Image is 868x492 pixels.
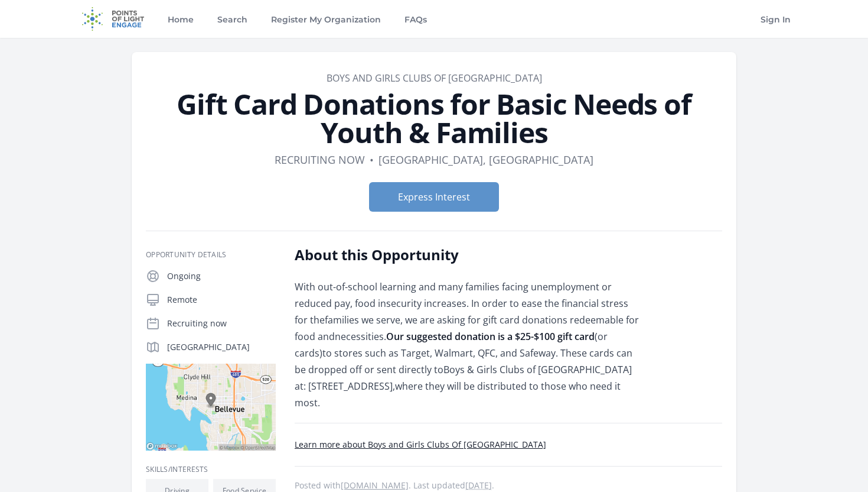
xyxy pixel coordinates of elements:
p: Ongoing [167,270,276,282]
p: Remote [167,294,276,306]
a: [DOMAIN_NAME] [341,480,409,491]
button: Express Interest [369,182,499,212]
p: With out-of-school learning and many families facing unemployment or reduced pay, food insecurity... [295,279,640,411]
dd: [GEOGRAPHIC_DATA], [GEOGRAPHIC_DATA] [378,151,593,168]
a: Boys and Girls Clubs Of [GEOGRAPHIC_DATA] [327,72,542,85]
div: • [370,151,374,168]
h3: Skills/Interests [146,465,276,474]
abbr: Mon, Jan 30, 2023 5:13 AM [465,480,492,491]
p: [GEOGRAPHIC_DATA] [167,341,276,353]
h3: Opportunity Details [146,250,276,260]
p: Posted with . Last updated . [295,481,722,490]
p: Recruiting now [167,318,276,329]
dd: Recruiting now [275,151,365,168]
strong: Our suggested donation is a $25-$100 gift card [386,330,595,343]
h1: Gift Card Donations for Basic Needs of Youth & Families [146,90,722,147]
h2: About this Opportunity [295,245,640,264]
img: Map [146,364,276,451]
a: Learn more about Boys and Girls Clubs Of [GEOGRAPHIC_DATA] [295,439,546,450]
